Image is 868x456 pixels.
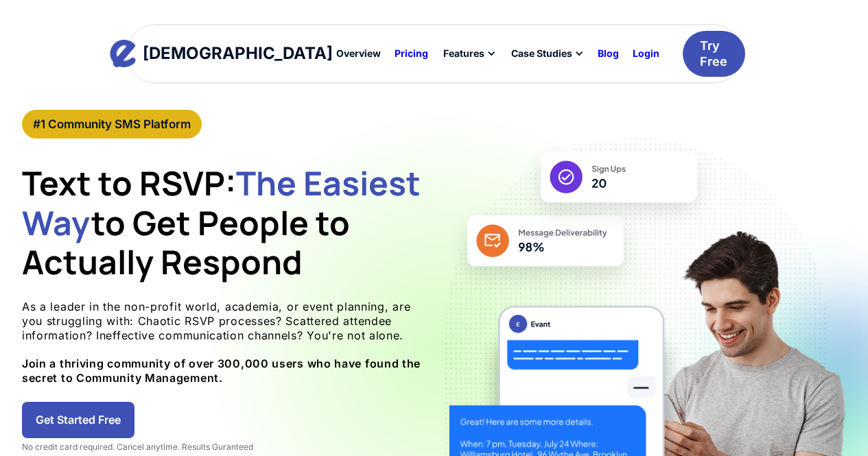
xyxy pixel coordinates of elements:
h1: Text to RSVP: to Get People to Actually Respond [22,163,423,282]
div: Features [443,49,484,58]
div: Overview [336,49,381,58]
div: Features [435,42,503,65]
div: Case Studies [511,49,572,58]
a: Try Free [683,31,745,77]
div: No credit card required. Cancel anytime. Results Guranteed [22,442,423,453]
div: Login [633,49,659,58]
div: [DEMOGRAPHIC_DATA] [143,45,333,62]
a: Overview [329,42,388,65]
a: home [123,40,320,67]
p: As a leader in the non-profit world, academia, or event planning, are you struggling with: Chaoti... [22,300,423,385]
span: The Easiest Way [22,160,421,245]
div: Blog [598,49,619,58]
div: Case Studies [503,42,591,65]
a: Blog [591,42,626,65]
div: Pricing [395,49,428,58]
a: Login [626,42,666,65]
a: #1 Community SMS Platform [22,110,202,139]
a: Get Started Free [22,402,134,438]
div: #1 Community SMS Platform [33,117,191,132]
div: Try Free [700,38,727,70]
strong: Join a thriving community of over 300,000 users who have found the secret to Community Management. [22,357,421,385]
a: Pricing [388,42,435,65]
